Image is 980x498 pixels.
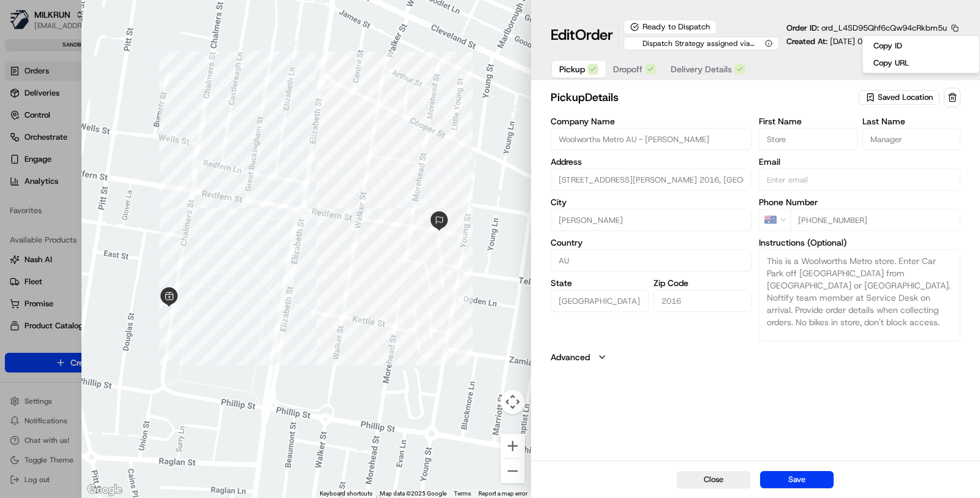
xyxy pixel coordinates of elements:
label: Last Name [862,117,960,126]
a: 💻API Documentation [99,268,202,290]
div: 💻 [104,274,113,284]
label: Instructions (Optional) [759,238,960,247]
h1: Edit [551,25,613,45]
input: Enter email [759,168,960,191]
button: Save [760,471,834,488]
input: 261 - 265 Chalmers St, Redfern, NSW 2016, AU [551,168,752,191]
label: City [551,198,752,206]
h2: pickup Details [551,89,856,106]
span: Saved Location [878,92,933,103]
div: Ready to Dispatch [624,20,717,34]
a: Report a map error [478,490,527,497]
a: Terms (opens in new tab) [454,490,471,497]
input: Enter company name [551,128,752,150]
p: Created At: [786,36,879,47]
input: Enter country [551,249,752,271]
p: Welcome 👋 [12,48,223,68]
span: Delivery Details [671,63,732,75]
span: [DATE] [108,222,134,232]
img: Masood Aslam [12,178,32,197]
div: Past conversations [12,159,82,168]
textarea: This is a Woolworths Metro store. Enter Car Park off [GEOGRAPHIC_DATA] from [GEOGRAPHIC_DATA] or ... [759,249,960,341]
span: [PERSON_NAME] [38,189,99,199]
span: Order [575,25,613,45]
input: Got a question? Start typing here... [32,78,221,91]
p: Order ID: [786,23,947,34]
span: Dispatch Strategy assigned via Automation [630,39,763,48]
label: First Name [759,117,857,126]
input: Enter first name [759,128,857,150]
span: [DATE] [108,189,134,199]
a: 📗Knowledge Base [7,268,99,290]
span: ord_L4SD95Qhf6cQw94cRkbm5u [821,23,947,33]
span: • [102,222,106,232]
a: Open this area in Google Maps (opens a new window) [85,482,125,498]
input: Enter city [551,209,752,231]
input: Enter last name [862,128,960,150]
input: Enter phone number [790,209,960,231]
button: Dispatch Strategy assigned via Automation [624,37,779,50]
a: Powered byPylon [86,303,148,312]
img: 1736555255976-a54dd68f-1ca7-489b-9aae-adbdc363a1c4 [12,116,34,138]
img: Google [85,482,125,498]
div: We're available if you need us! [55,129,168,138]
span: Dropoff [613,63,643,75]
button: Start new chat [208,120,223,135]
button: Map camera controls [500,390,525,414]
button: Keyboard shortcuts [320,489,372,498]
label: Email [759,157,960,166]
span: Pylon [122,303,148,312]
label: Phone Number [759,198,960,206]
span: Map data ©2025 Google [380,490,447,497]
button: Zoom out [500,459,525,483]
label: Zip Code [654,279,752,287]
div: Start new chat [55,116,201,129]
span: [PERSON_NAME] [38,222,99,232]
span: Pickup [559,63,585,75]
span: [DATE] 09:31 [830,36,879,47]
button: See all [190,156,223,171]
img: Nash [12,12,37,36]
label: Address [551,157,752,166]
div: 📗 [12,274,22,284]
button: Close [677,471,750,488]
button: Copy URL [865,56,977,70]
button: Advanced [551,351,960,363]
input: Enter state [551,290,649,312]
label: State [551,279,649,287]
input: Enter zip code [654,290,752,312]
label: Advanced [551,351,590,363]
span: Knowledge Base [24,273,94,285]
label: Company Name [551,117,752,126]
label: Country [551,238,752,247]
button: Zoom in [500,434,525,458]
span: • [102,189,106,199]
button: Copy ID [865,39,977,53]
span: API Documentation [116,273,197,285]
button: Saved Location [859,89,941,106]
img: Zach Benton [12,211,32,230]
img: 4281594248423_2fcf9dad9f2a874258b8_72.png [26,116,48,138]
